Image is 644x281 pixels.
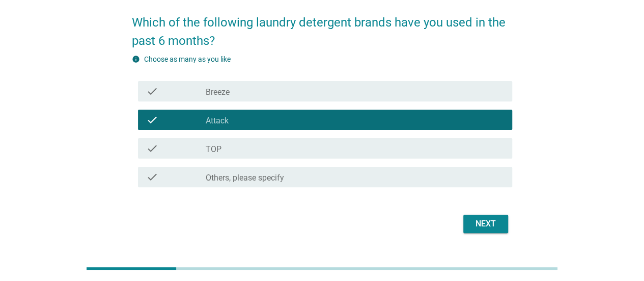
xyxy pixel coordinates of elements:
[146,85,158,97] i: check
[206,87,230,97] label: Breeze
[206,116,229,126] label: Attack
[146,171,158,183] i: check
[146,114,158,126] i: check
[146,142,158,155] i: check
[132,3,512,50] h2: Which of the following laundry detergent brands have you used in the past 6 months?
[206,173,284,183] label: Others, please specify
[471,218,500,230] div: Next
[144,55,231,63] label: Choose as many as you like
[463,215,508,233] button: Next
[206,144,221,155] label: TOP
[132,55,140,63] i: info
